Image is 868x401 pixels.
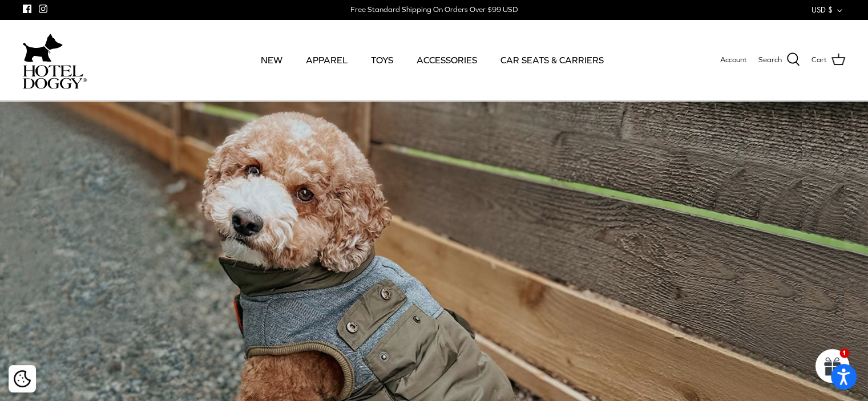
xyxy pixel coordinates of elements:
[251,40,293,79] a: NEW
[350,1,518,18] a: Free Standard Shipping On Orders Over $99 USD
[169,40,695,79] div: Primary navigation
[758,52,800,67] a: Search
[490,40,614,79] a: CAR SEATS & CARRIERS
[720,55,747,64] span: Account
[14,370,31,387] img: Cookie policy
[23,31,63,65] img: dog-icon.svg
[720,54,747,66] a: Account
[9,365,36,392] div: Cookie policy
[12,369,32,389] button: Cookie policy
[361,40,403,79] a: TOYS
[406,40,487,79] a: ACCESSORIES
[758,54,782,66] span: Search
[23,65,87,89] img: hoteldoggycom
[812,54,827,66] span: Cart
[23,31,87,89] a: hoteldoggycom
[23,5,31,13] a: Facebook
[812,52,845,67] a: Cart
[350,5,518,15] div: Free Standard Shipping On Orders Over $99 USD
[39,5,47,13] a: Instagram
[296,40,358,79] a: APPAREL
